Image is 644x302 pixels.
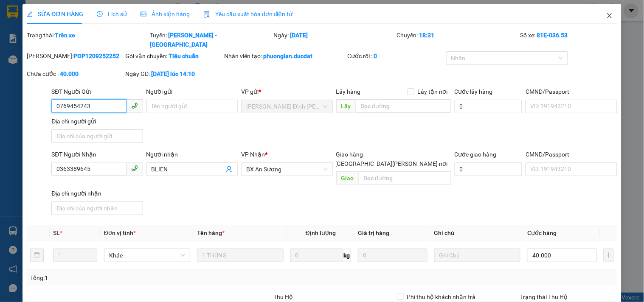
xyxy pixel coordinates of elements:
span: Ảnh kiện hàng [141,11,190,17]
input: Dọc đường [356,99,451,113]
b: [PERSON_NAME] - [GEOGRAPHIC_DATA] [150,32,217,48]
th: Ghi chú [431,225,524,241]
div: Chuyến: [396,31,520,49]
div: [PERSON_NAME]: [27,51,124,61]
div: Chưa cước : [27,69,124,78]
div: CMND/Passport [526,87,617,96]
b: [DATE] [290,32,308,39]
span: phone [131,102,138,109]
span: edit [27,11,33,17]
span: Lấy hàng [336,88,361,95]
input: 0 [358,249,427,262]
input: Địa chỉ của người nhận [51,201,143,215]
div: Ngày GD: [126,69,222,78]
span: [GEOGRAPHIC_DATA][PERSON_NAME] nơi [332,159,451,168]
span: Giá trị hàng [358,229,389,236]
div: SĐT Người Nhận [51,150,143,159]
div: Trạng thái: [26,31,149,49]
span: Khác [109,249,185,262]
button: delete [30,249,44,262]
div: Ngày: [273,31,396,49]
span: user-add [226,166,233,173]
input: VD: Bàn, Ghế [197,249,283,262]
input: Ghi Chú [434,249,520,262]
span: Cước hàng [527,229,557,236]
span: close [606,12,613,19]
div: Cước rồi : [348,51,444,61]
button: plus [604,249,614,262]
label: Cước giao hàng [455,151,497,158]
span: kg [343,249,351,262]
span: Tên hàng [197,229,225,236]
button: Close [598,4,622,28]
span: Phí thu hộ khách nhận trả [404,292,479,302]
span: Đơn vị tính [104,229,136,236]
b: phuonglan.ducdat [263,53,312,59]
span: Lấy tận nơi [414,87,451,96]
b: Tiêu chuẩn [169,53,199,59]
img: icon [203,11,210,18]
input: Cước giao hàng [455,162,523,176]
div: VP gửi [241,87,332,96]
span: SỬA ĐƠN HÀNG [27,11,83,17]
input: Cước lấy hàng [455,100,523,113]
div: Tổng: 1 [30,273,249,282]
b: Trên xe [55,32,75,39]
span: Yêu cầu xuất hóa đơn điện tử [203,11,293,17]
input: Dọc đường [359,171,451,185]
b: [DATE] lúc 14:10 [152,70,195,77]
label: Cước lấy hàng [455,88,493,95]
span: Lấy [336,99,356,113]
div: Gói vận chuyển: [126,51,222,61]
input: Địa chỉ của người gửi [51,129,143,143]
div: Tuyến: [149,31,273,49]
span: picture [141,11,146,17]
span: Giao [336,171,359,185]
div: Nhân viên tạo: [224,51,346,61]
span: Giao hàng [336,151,363,158]
div: Người gửi [146,87,238,96]
div: Số xe: [519,31,618,49]
span: Định lượng [306,229,336,236]
div: Địa chỉ người gửi [51,117,143,126]
span: Lịch sử [97,11,127,17]
span: SL [53,229,60,236]
b: 18:31 [419,32,435,39]
div: Địa chỉ người nhận [51,189,143,198]
div: SĐT Người Gửi [51,87,143,96]
span: Thu Hộ [273,294,293,300]
b: 81E-036.53 [537,32,568,39]
span: phone [131,165,138,172]
span: Phan Đình Phùng [246,100,327,113]
span: BX An Sương [246,163,327,176]
div: CMND/Passport [526,150,617,159]
div: Trạng thái Thu Hộ [520,292,617,302]
b: PĐP1209252252 [73,53,119,59]
span: VP Nhận [241,151,265,158]
span: clock-circle [97,11,103,17]
b: 0 [374,53,377,59]
div: Người nhận [146,150,238,159]
b: 40.000 [60,70,79,77]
